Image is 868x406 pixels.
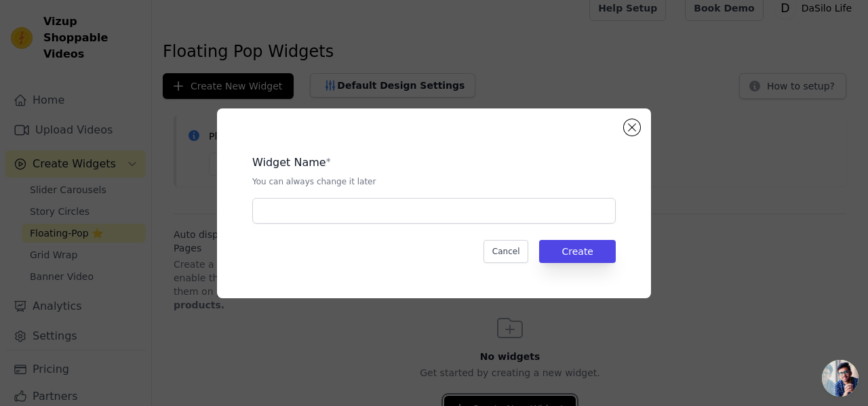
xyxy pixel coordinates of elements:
[539,240,616,263] button: Create
[252,155,326,171] legend: Widget Name
[624,119,640,136] button: Close modal
[822,360,859,397] div: Open chat
[252,176,616,187] p: You can always change it later
[484,240,529,263] button: Cancel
